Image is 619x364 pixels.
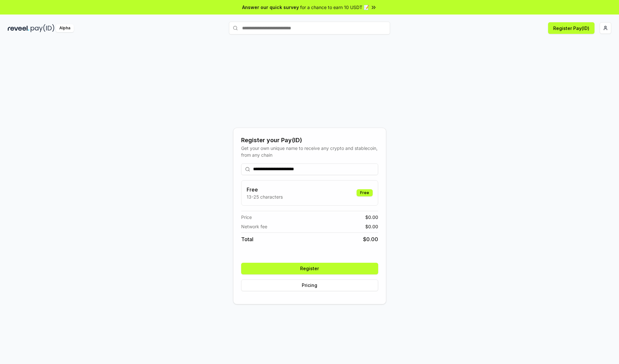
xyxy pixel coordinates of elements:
[241,145,378,158] div: Get your own unique name to receive any crypto and stablecoin, from any chain
[241,235,253,243] span: Total
[31,24,54,32] img: pay_id
[365,223,378,230] span: $ 0.00
[548,22,594,34] button: Register Pay(ID)
[241,214,252,221] span: Price
[56,24,74,32] div: Alpha
[363,235,378,243] span: $ 0.00
[241,280,378,291] button: Pricing
[241,263,378,274] button: Register
[8,24,29,32] img: reveel_dark
[242,4,299,11] span: Answer our quick survey
[357,189,373,196] div: Free
[300,4,369,11] span: for a chance to earn 10 USDT 📝
[241,136,378,145] div: Register your Pay(ID)
[247,186,283,193] h3: Free
[365,214,378,221] span: $ 0.00
[247,193,283,200] p: 13-25 characters
[241,223,267,230] span: Network fee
